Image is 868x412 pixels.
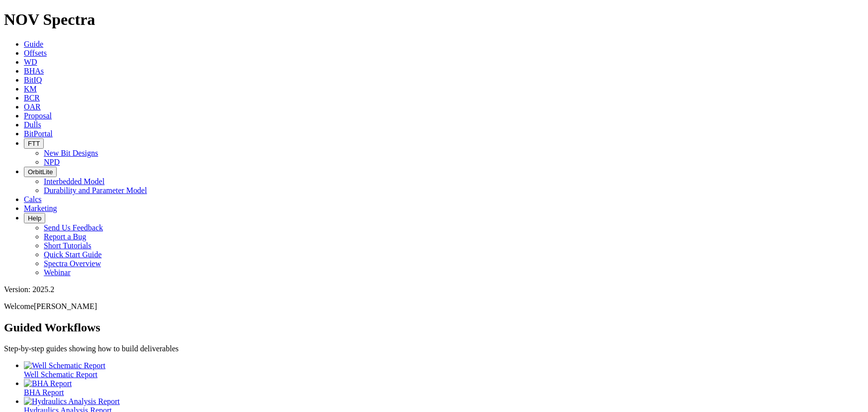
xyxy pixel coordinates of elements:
a: WD [24,58,37,66]
p: Step-by-step guides showing how to build deliverables [4,344,864,353]
a: Guide [24,40,43,48]
a: Offsets [24,49,47,57]
img: Hydraulics Analysis Report [24,397,120,406]
button: FTT [24,138,44,149]
a: Proposal [24,111,52,120]
a: Report a Bug [44,232,86,241]
a: Spectra Overview [44,259,101,268]
span: Help [28,214,41,222]
a: Dulls [24,120,41,129]
span: BHA Report [24,388,64,397]
a: OAR [24,103,41,111]
button: OrbitLite [24,167,57,177]
a: BHA Report BHA Report [24,379,864,397]
a: BCR [24,94,40,102]
span: FTT [28,140,40,147]
h1: NOV Spectra [4,10,864,29]
a: BHAs [24,67,44,75]
a: Interbedded Model [44,177,104,186]
a: Well Schematic Report Well Schematic Report [24,361,864,379]
img: BHA Report [24,379,72,388]
span: [PERSON_NAME] [34,302,97,310]
a: Calcs [24,195,42,204]
h2: Guided Workflows [4,321,864,334]
a: BitIQ [24,76,42,84]
a: Webinar [44,268,71,277]
a: BitPortal [24,129,53,138]
a: Durability and Parameter Model [44,186,147,195]
span: OrbitLite [28,168,53,176]
a: Short Tutorials [44,241,92,250]
a: New Bit Designs [44,149,98,157]
a: KM [24,85,37,93]
a: Quick Start Guide [44,250,101,259]
a: NPD [44,158,60,166]
a: Send Us Feedback [44,223,103,232]
div: Version: 2025.2 [4,285,864,294]
img: Well Schematic Report [24,361,105,370]
p: Welcome [4,302,864,311]
span: Well Schematic Report [24,370,97,379]
button: Help [24,213,45,223]
a: Marketing [24,204,57,212]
